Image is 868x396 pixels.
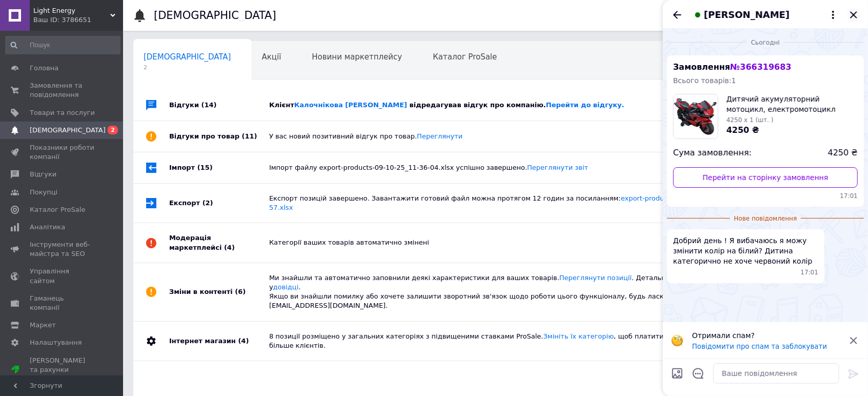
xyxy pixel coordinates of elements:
span: 4250 x 1 (шт. ) [726,116,774,124]
span: Показники роботи компанії [30,143,95,162]
span: Акції [262,52,281,62]
div: 8 позиції розміщено у загальних категоріях з підвищеними ставками ProSale. , щоб платити менше та... [269,332,745,350]
div: У вас новий позитивний відгук про товар. [269,132,745,141]
button: Назад [671,9,683,21]
span: Сума замовлення: [673,147,752,159]
span: Маркет [30,321,56,330]
span: (6) [235,288,246,295]
div: Інтернет магазин [169,322,269,361]
img: 6781636533_w160_h160_dityachij-akumulyatornij-mototsikl.jpg [674,94,718,138]
span: Новини маркетплейсу [312,52,402,62]
button: Повідомити про спам та заблокувати [692,343,827,350]
span: [PERSON_NAME] [704,8,790,22]
span: 4250 ₴ [726,125,759,135]
span: (2) [203,199,213,207]
div: Імпорт [169,152,269,183]
span: Замовлення та повідомлення [30,81,95,100]
button: Відкрити шаблони відповідей [692,367,705,380]
span: Головна [30,64,58,73]
span: Відгуки [30,170,56,179]
a: Переглянути [417,132,462,140]
span: Клієнт [269,101,624,109]
button: [PERSON_NAME] [692,8,839,22]
span: 2 [144,64,231,71]
div: Відгуки [169,90,269,121]
div: Імпорт файлу export-products-09-10-25_11-36-04.xlsx успішно завершено. [269,163,745,172]
span: Каталог ProSale [433,52,497,62]
span: [PERSON_NAME] та рахунки [30,356,95,384]
div: Зміни в контенті [169,263,269,321]
span: Товари та послуги [30,108,95,117]
a: Перейти на сторінку замовлення [673,167,858,188]
img: :face_with_monocle: [671,334,683,347]
span: Дитячий акумуляторний мотоцикл, електромотоцикл VOLSO VS1900R червоний 12V 40W,4.5Ah від 3 років,... [726,94,858,114]
div: Модерація маркетплейсі [169,223,269,262]
div: Ми знайшли та автоматично заповнили деякі характеристики для ваших товарів. . Детальніше про функ... [269,273,745,311]
span: № 366319683 [730,62,791,72]
span: відредагував відгук про компанію. [410,101,624,109]
span: (4) [224,244,235,251]
div: 12.10.2025 [667,37,864,47]
div: Prom топ [30,374,95,384]
span: Добрий день ! Я вибачаюсь я можу змінити колір на білий? Дитина категорично не хоче червоний колір [673,235,818,266]
a: Перейти до відгуку. [546,101,624,109]
span: (14) [201,101,217,109]
span: Light Energy [33,6,110,15]
span: (11) [242,132,257,140]
span: Гаманець компанії [30,294,95,312]
a: Калочнікова [PERSON_NAME] [294,101,407,109]
span: Нове повідомлення [730,214,801,223]
span: 4250 ₴ [828,147,858,159]
div: Категорії ваших товарів автоматично змінені [269,238,745,247]
a: Переглянути звіт [527,164,588,171]
a: Переглянути позиції [559,274,632,282]
span: Інструменти веб-майстра та SEO [30,240,95,259]
span: Каталог ProSale [30,205,85,214]
span: Аналітика [30,223,65,232]
div: Експорт позицій завершено. Завантажити готовий файл можна протягом 12 годин за посиланням: [269,194,745,212]
input: Пошук [5,36,120,54]
span: 17:01 12.10.2025 [673,192,858,201]
span: 17:01 12.10.2025 [801,268,819,277]
button: Закрити [847,9,860,21]
p: Отримали спам? [692,330,841,341]
a: Змініть їх категорію [543,332,614,340]
span: Сьогодні [747,38,784,47]
span: (4) [238,337,249,345]
h1: [DEMOGRAPHIC_DATA] [154,9,276,22]
span: Всього товарів: 1 [673,76,736,85]
span: [DEMOGRAPHIC_DATA] [30,126,106,135]
span: Управління сайтом [30,267,95,285]
span: (15) [197,164,213,171]
div: Ваш ID: 3786651 [33,15,123,25]
span: Покупці [30,188,57,197]
div: Відгуки про товар [169,121,269,152]
div: Експорт [169,184,269,223]
span: Налаштування [30,338,82,347]
span: 2 [108,126,118,134]
span: Замовлення [673,62,792,72]
span: [DEMOGRAPHIC_DATA] [144,52,231,62]
a: довідці [273,283,299,291]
